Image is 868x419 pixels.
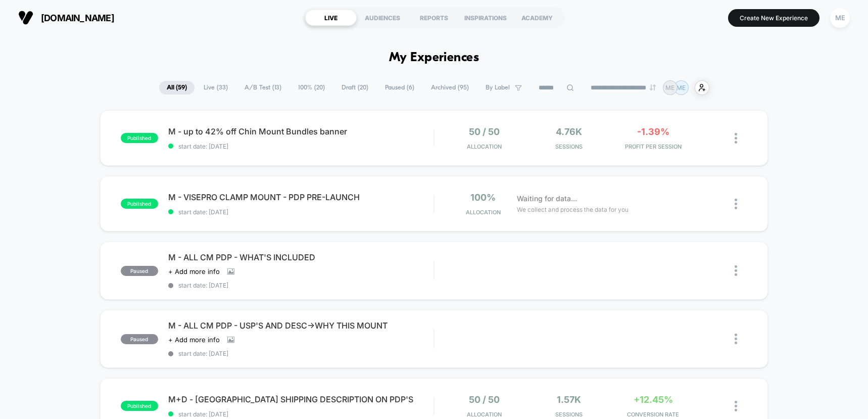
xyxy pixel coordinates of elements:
[557,394,581,405] span: 1.57k
[334,81,376,95] span: Draft ( 20 )
[168,350,434,357] span: start date: [DATE]
[41,13,114,23] span: [DOMAIN_NAME]
[377,81,422,95] span: Paused ( 6 )
[168,336,220,344] span: + Add more info
[467,143,502,150] span: Allocation
[389,51,479,65] h1: My Experiences
[728,9,819,27] button: Create New Experience
[121,334,158,344] span: paused
[511,10,563,26] div: ACADEMY
[18,10,33,25] img: Visually logo
[121,401,158,411] span: published
[469,126,500,137] span: 50 / 50
[423,81,476,95] span: Archived ( 95 )
[15,10,117,26] button: [DOMAIN_NAME]
[168,282,434,289] span: start date: [DATE]
[168,192,434,202] span: M - VISEPRO CLAMP MOUNT - PDP PRE-LAUNCH
[735,133,737,144] img: close
[735,265,737,276] img: close
[637,126,669,137] span: -1.39%
[470,192,496,203] span: 100%
[613,411,693,418] span: CONVERSION RATE
[486,84,510,91] span: By Label
[735,334,737,344] img: close
[529,411,608,418] span: Sessions
[650,84,656,90] img: end
[168,320,434,331] span: M - ALL CM PDP - USP'S AND DESC->WHY THIS MOUNT
[291,81,332,95] span: 100% ( 20 )
[168,394,434,404] span: M+D - [GEOGRAPHIC_DATA] SHIPPING DESCRIPTION ON PDP'S
[827,8,853,28] button: ME
[735,199,737,209] img: close
[665,84,674,91] p: ME
[159,81,195,95] span: All ( 59 )
[634,394,673,405] span: +12.45%
[556,126,582,137] span: 4.76k
[357,10,408,26] div: AUDIENCES
[168,208,434,216] span: start date: [DATE]
[830,8,850,28] div: ME
[121,133,158,143] span: published
[517,205,629,214] span: We collect and process the data for you
[305,10,357,26] div: LIVE
[408,10,460,26] div: REPORTS
[613,143,693,150] span: PROFIT PER SESSION
[237,81,289,95] span: A/B Test ( 13 )
[735,401,737,411] img: close
[677,84,686,91] p: ME
[121,266,158,276] span: paused
[168,267,220,275] span: + Add more info
[529,143,608,150] span: Sessions
[469,394,500,405] span: 50 / 50
[196,81,235,95] span: Live ( 33 )
[517,193,577,204] span: Waiting for data...
[168,410,434,418] span: start date: [DATE]
[168,143,434,150] span: start date: [DATE]
[121,199,158,209] span: published
[460,10,511,26] div: INSPIRATIONS
[467,411,502,418] span: Allocation
[168,126,434,136] span: M - up to 42% off Chin Mount Bundles banner
[168,252,434,262] span: M - ALL CM PDP - WHAT'S INCLUDED
[466,209,501,216] span: Allocation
